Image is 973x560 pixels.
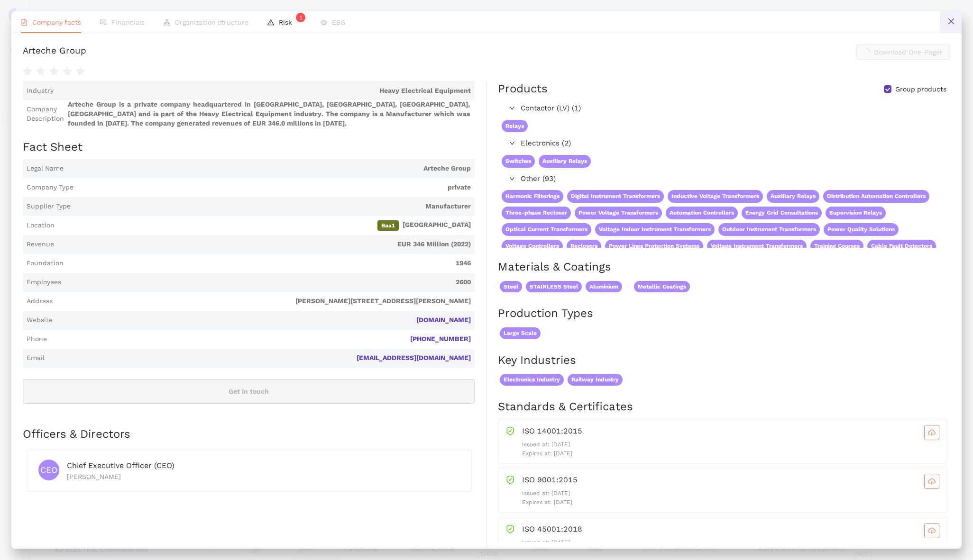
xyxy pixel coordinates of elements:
[522,489,939,498] p: Issued at: [DATE]
[27,183,73,192] span: Company Type
[23,426,475,443] h2: Officers & Directors
[299,14,303,21] span: 1
[521,173,945,185] span: Other (93)
[27,86,54,96] span: Industry
[27,353,45,363] span: Email
[321,19,327,26] span: eye
[332,18,345,26] span: ESG
[27,105,64,123] span: Company Description
[27,316,53,325] span: Website
[498,172,949,187] div: Other (93)
[500,281,522,293] span: Steel
[509,176,515,181] span: right
[58,220,471,231] span: [GEOGRAPHIC_DATA]
[100,19,107,26] span: fund-view
[595,223,715,236] span: Voltage Indoor Instrument Transformers
[67,461,174,470] span: Chief Executive Officer (CEO)
[506,474,514,484] span: safety-certificate
[668,190,763,203] span: Inductive Voltage Transformers
[940,11,962,33] button: close
[867,240,936,253] span: Cable Fault Detectors
[502,240,563,253] span: Voltage Controllers
[67,471,460,482] div: [PERSON_NAME]
[502,190,563,203] span: Harmonic Filterings
[522,523,939,538] div: ISO 45001:2018
[164,19,170,26] span: apartment
[27,297,53,306] span: Address
[707,240,807,253] span: Voltage Instrument Transformers
[605,240,703,253] span: Power Lines Protection Systems
[27,164,64,173] span: Legal Name
[67,164,471,173] span: Arteche Group
[498,352,950,369] h2: Key Industries
[718,223,820,236] span: Outdoor Instrument Transformers
[68,100,471,128] span: Arteche Group is a private company headquartered in [GEOGRAPHIC_DATA], [GEOGRAPHIC_DATA], [GEOGRA...
[23,139,475,155] h2: Fact Sheet
[539,155,591,168] span: Auxiliary Relays
[925,478,939,485] span: cloud-download
[498,81,548,97] div: Products
[40,460,57,480] span: CEO
[521,103,945,114] span: Contactor (LV) (1)
[27,278,61,287] span: Employees
[111,18,145,26] span: Financials
[522,425,939,440] div: ISO 14001:2015
[65,278,471,287] span: 2600
[947,18,955,25] span: close
[56,297,471,306] span: [PERSON_NAME][STREET_ADDRESS][PERSON_NAME]
[575,207,662,219] span: Power Voltage Transformers
[175,18,248,26] span: Organization structure
[506,425,514,435] span: safety-certificate
[27,202,71,211] span: Supplier Type
[498,306,950,322] h2: Production Types
[279,18,302,26] span: Risk
[502,155,535,168] span: Switches
[526,281,582,293] span: STAINLESS Steel
[826,207,886,219] span: Supervision Relays
[522,440,939,449] p: Issued at: [DATE]
[77,183,471,192] span: private
[502,120,528,133] span: Relays
[567,240,601,253] span: Reclosers
[500,374,564,386] span: Electronics Industry
[567,190,664,203] span: Digital Instrument Transformers
[742,207,822,219] span: Energy Grid Consultations
[49,67,59,76] span: star
[522,538,939,547] p: Issued at: [DATE]
[925,429,939,436] span: cloud-download
[500,327,541,339] span: Large Scale
[23,67,32,76] span: star
[891,85,950,94] span: Group products
[509,140,515,146] span: right
[27,221,55,230] span: Location
[32,18,81,26] span: Company facts
[498,399,950,415] h2: Standards & Certificates
[36,67,46,76] span: star
[522,498,939,507] p: Expires at: [DATE]
[856,45,950,60] button: Download One-Pager
[666,207,738,219] span: Automation Controllers
[509,105,515,111] span: right
[767,190,819,203] span: Auxillary Relays
[267,19,274,26] span: warning
[521,138,945,149] span: Electronics (2)
[67,259,471,268] span: 1946
[824,223,899,236] span: Power Quality Solutions
[76,67,85,76] span: star
[924,425,939,440] button: cloud-download
[810,240,863,253] span: Training Courses
[924,474,939,489] button: cloud-download
[924,523,939,538] button: cloud-download
[63,67,72,76] span: star
[57,86,471,96] span: Heavy Electrical Equipment
[23,45,86,60] div: Arteche Group
[925,527,939,534] span: cloud-download
[502,223,591,236] span: Optical Current Transformers
[586,281,622,293] span: Aluminium
[522,449,939,458] p: Expires at: [DATE]
[27,240,54,249] span: Revenue
[377,220,399,231] span: Baa1
[27,334,47,344] span: Phone
[502,207,571,219] span: Three-phase Recloser
[506,523,514,533] span: safety-certificate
